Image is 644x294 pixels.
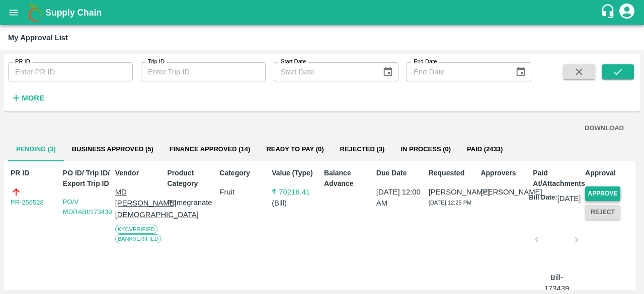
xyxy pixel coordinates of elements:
[332,137,393,161] button: Rejected (3)
[618,2,636,23] div: account of current user
[2,1,25,24] button: open drawer
[11,198,44,208] a: PR-256528
[585,205,620,220] button: Reject
[274,62,374,81] input: Start Date
[429,200,472,206] span: [DATE] 12:25 PM
[162,137,259,161] button: Finance Approved (14)
[115,234,162,243] span: Bank Verified
[272,186,320,198] p: ₹ 70216.41
[64,137,162,161] button: Business Approved (5)
[15,58,30,66] label: PR ID
[529,193,557,204] p: Bill Date:
[272,168,320,178] p: Value (Type)
[25,3,45,23] img: logo
[8,89,47,107] button: More
[167,168,215,189] p: Product Category
[11,168,59,178] p: PR ID
[45,6,600,20] a: Supply Chain
[141,62,266,81] input: Enter Trip ID
[585,168,633,178] p: Approval
[533,168,581,189] p: Paid At/Attachments
[557,193,581,204] p: [DATE]
[581,120,628,137] button: DOWNLOAD
[219,168,268,178] p: Category
[511,62,530,81] button: Choose date
[378,62,397,81] button: Choose date
[258,137,332,161] button: Ready To Pay (0)
[600,4,618,22] div: customer-support
[324,168,372,189] p: Balance Advance
[281,58,306,66] label: Start Date
[459,137,511,161] button: Paid (2433)
[45,8,102,18] b: Supply Chain
[392,137,459,161] button: In Process (0)
[8,137,64,161] button: Pending (3)
[148,58,165,66] label: Trip ID
[8,31,68,44] div: My Approval List
[407,62,507,81] input: End Date
[22,94,44,102] strong: More
[8,62,133,81] input: Enter PR ID
[115,225,157,234] span: KYC Verified
[115,168,164,178] p: Vendor
[115,186,164,220] p: MD [PERSON_NAME][DEMOGRAPHIC_DATA]
[585,186,620,201] button: Approve
[429,186,477,198] p: [PERSON_NAME]
[376,186,425,209] p: [DATE] 12:00 AM
[480,186,529,198] p: [PERSON_NAME]
[219,186,268,198] p: Fruit
[63,168,111,189] p: PO ID/ Trip ID/ Export Trip ID
[480,168,529,178] p: Approvers
[376,168,425,178] p: Due Date
[414,58,437,66] label: End Date
[167,197,215,208] p: Pomegranate
[272,198,320,209] p: ( Bill )
[429,168,477,178] p: Requested
[63,198,112,216] a: PO/V MDRABI/173439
